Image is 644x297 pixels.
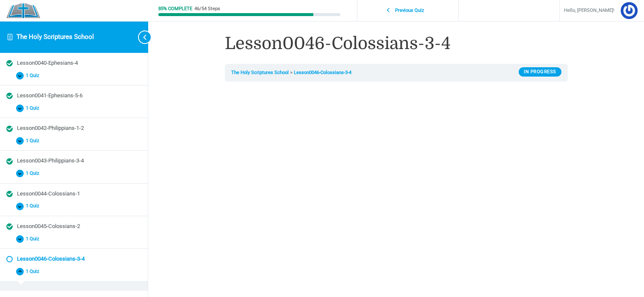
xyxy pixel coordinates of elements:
[6,255,141,263] a: Not started Lesson0046-Colossians-3-4
[225,32,568,55] h1: Lesson0046-Colossians-3-4
[158,6,192,11] div: 85% Complete
[24,236,44,242] span: 1 Quiz
[17,223,141,231] div: Lesson0045-Colossians-2
[6,265,141,278] button: 1 Quiz
[24,73,44,79] span: 1 Quiz
[6,93,13,99] div: Completed
[17,190,141,198] div: Lesson0044-Colossians-1
[6,168,141,180] button: 1 Quiz
[225,64,568,82] nav: Breadcrumbs
[6,59,141,67] a: Completed Lesson0040-Ephesians-4
[6,126,13,132] div: Completed
[6,223,13,230] div: Completed
[194,6,220,11] div: 46/54 Steps
[24,138,44,144] span: 1 Quiz
[17,92,141,100] div: Lesson0041-Ephesians-5-6
[17,124,141,132] div: Lesson0042-Philippians-1-2
[6,60,13,66] div: Completed
[6,135,141,147] button: 1 Quiz
[17,255,141,263] div: Lesson0046-Colossians-3-4
[519,67,561,77] div: In Progress
[6,69,141,82] button: 1 Quiz
[6,256,13,262] div: Not started
[24,105,44,111] span: 1 Quiz
[390,8,429,14] span: Previous Quiz
[231,70,289,75] a: The Holy Scriptures School
[6,124,141,132] a: Completed Lesson0042-Philippians-1-2
[131,21,148,53] button: Toggle sidebar navigation
[17,33,94,41] a: The Holy Scriptures School
[359,3,456,19] a: Previous Quiz
[564,6,614,15] span: Hello, [PERSON_NAME]!
[24,269,44,275] span: 1 Quiz
[6,157,141,165] a: Completed Lesson0043-Philippians-3-4
[6,102,141,115] button: 1 Quiz
[6,233,141,245] button: 1 Quiz
[6,158,13,165] div: Completed
[294,70,351,75] a: Lesson0046-Colossians-3-4
[6,200,141,212] button: 1 Quiz
[6,223,141,231] a: Completed Lesson0045-Colossians-2
[6,190,141,198] a: Completed Lesson0044-Colossians-1
[24,203,44,209] span: 1 Quiz
[17,157,141,165] div: Lesson0043-Philippians-3-4
[6,92,141,100] a: Completed Lesson0041-Ephesians-5-6
[17,59,141,67] div: Lesson0040-Ephesians-4
[6,191,13,197] div: Completed
[24,170,44,176] span: 1 Quiz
